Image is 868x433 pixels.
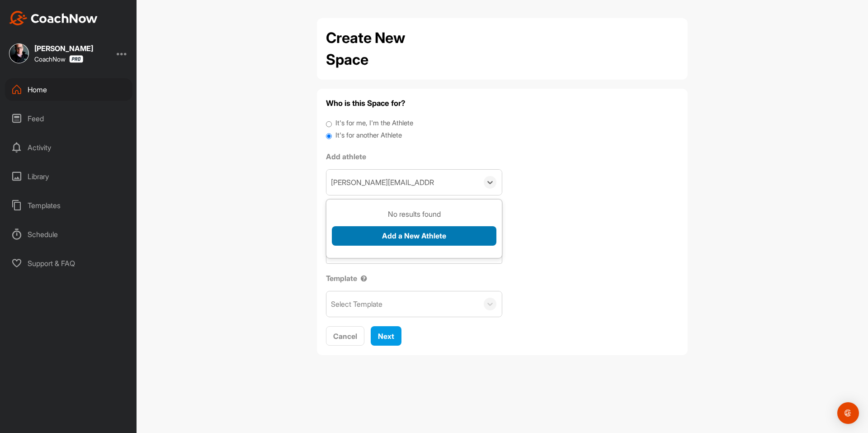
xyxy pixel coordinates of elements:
[335,130,402,141] label: It's for another Athlete
[5,78,132,101] div: Home
[5,194,132,217] div: Templates
[9,43,29,63] img: square_d7b6dd5b2d8b6df5777e39d7bdd614c0.jpg
[5,223,132,246] div: Schedule
[5,136,132,159] div: Activity
[326,27,448,71] h2: Create New Space
[371,326,401,346] button: Next
[5,252,132,275] div: Support & FAQ
[837,402,859,424] div: Open Intercom Messenger
[34,45,93,52] div: [PERSON_NAME]
[331,299,382,309] div: Select Template
[9,11,98,25] img: CoachNow
[332,209,496,219] h3: No results found
[332,226,496,246] button: Add a New Athlete
[5,107,132,130] div: Feed
[34,55,83,63] div: CoachNow
[333,332,357,341] span: Cancel
[335,118,413,128] label: It's for me, I'm the Athlete
[69,55,83,63] img: CoachNow Pro
[326,273,502,284] label: Template
[326,151,502,162] label: Add athlete
[326,98,679,109] h4: Who is this Space for?
[378,332,394,341] span: Next
[5,165,132,188] div: Library
[326,326,364,346] button: Cancel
